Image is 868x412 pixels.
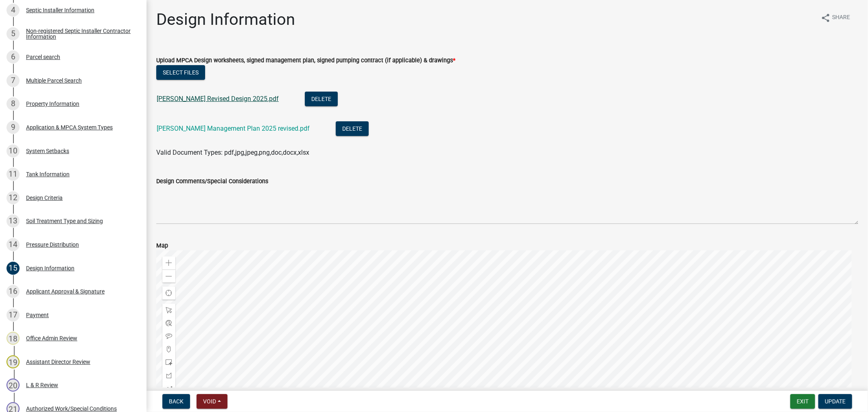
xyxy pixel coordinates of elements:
div: 20 [7,379,20,392]
div: Find my location [162,287,175,300]
div: 10 [7,145,20,158]
div: Pressure Distribution [26,242,79,248]
i: share [821,13,831,23]
div: Application & MPCA System Types [26,125,113,130]
div: Non-registered Septic Installer Contractor Information [26,28,133,39]
a: [PERSON_NAME] Management Plan 2025 revised.pdf [157,125,310,132]
button: Delete [336,121,369,136]
button: Update [818,394,852,409]
h1: Design Information [156,10,295,29]
div: 11 [7,168,20,181]
button: Select files [156,65,205,80]
div: Design Information [26,265,74,271]
div: 19 [7,355,20,368]
div: Authorized Work/Special Conditions [26,406,117,412]
div: L & R Review [26,382,58,388]
button: Void [197,394,227,409]
div: 6 [7,50,20,64]
div: Property Information [26,101,79,107]
div: 12 [7,191,20,204]
span: Share [832,13,850,23]
span: Valid Document Types: pdf,jpg,jpeg,png,doc,docx,xlsx [156,149,309,156]
div: 16 [7,285,20,298]
div: 17 [7,309,20,322]
div: 18 [7,332,20,345]
div: Office Admin Review [26,335,77,341]
div: Applicant Approval & Signature [26,289,105,294]
a: [PERSON_NAME] Revised Design 2025.pdf [157,95,279,103]
div: System Setbacks [26,148,69,154]
div: 4 [7,4,20,17]
div: Assistant Director Review [26,359,90,365]
div: Zoom in [162,256,175,270]
div: 5 [7,27,20,40]
label: Upload MPCA Design worksheets, signed management plan, signed pumping contract (if applicable) & ... [156,58,455,64]
div: Tank Information [26,171,70,177]
div: Soil Treatment Type and Sizing [26,218,103,224]
button: Back [162,394,190,409]
div: 13 [7,215,20,228]
div: 15 [7,262,20,275]
div: 8 [7,97,20,110]
button: Delete [305,92,338,106]
div: Multiple Parcel Search [26,78,82,83]
div: Payment [26,312,49,318]
span: Update [825,398,846,405]
div: 14 [7,238,20,251]
div: Zoom out [162,270,175,283]
span: Void [203,398,216,405]
div: 9 [7,121,20,134]
div: 7 [7,74,20,87]
wm-modal-confirm: Delete Document [336,125,369,133]
div: Septic Installer Information [26,7,94,13]
label: Design Comments/Special Considerations [156,179,268,184]
div: Design Criteria [26,195,63,201]
label: Map [156,243,168,249]
wm-modal-confirm: Delete Document [305,96,338,103]
div: Parcel search [26,54,60,60]
button: shareShare [814,10,857,26]
button: Exit [790,394,815,409]
span: Back [169,398,184,405]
